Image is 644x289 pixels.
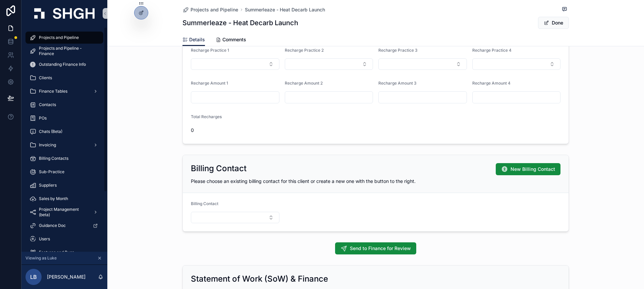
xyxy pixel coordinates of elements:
[39,223,66,228] span: Guidance Doc
[496,163,560,175] button: New Billing Contact
[191,6,238,13] span: Projects and Pipeline
[39,207,88,218] span: Project Management (beta)
[25,255,57,261] span: Viewing as Luke
[25,126,103,138] a: Chats (Beta)
[378,81,417,86] span: Recharge Amount 3
[378,58,467,70] button: Select Button
[472,48,512,53] span: Recharge Practice 4
[285,48,324,53] span: Recharge Practice 2
[182,6,238,13] a: Projects and Pipeline
[25,45,103,57] a: Projects and Pipeline - Finance
[538,17,569,29] button: Done
[25,85,103,97] a: Finance Tables
[25,72,103,84] a: Clients
[39,62,86,67] span: Outstanding Finance Info
[191,201,218,206] span: Billing Contact
[39,35,79,40] span: Projects and Pipeline
[191,274,328,284] h2: Statement of Work (SoW) & Finance
[39,129,62,134] span: Chats (Beta)
[21,27,107,252] div: scrollable content
[25,206,103,218] a: Project Management (beta)
[182,34,205,46] a: Details
[191,163,247,174] h2: Billing Contact
[25,99,103,111] a: Contacts
[191,58,279,70] button: Select Button
[39,142,56,148] span: Invoicing
[39,156,68,161] span: Billing Contacts
[472,81,511,86] span: Recharge Amount 4
[191,114,222,119] span: Total Recharges
[39,115,47,121] span: POs
[39,46,97,56] span: Projects and Pipeline - Finance
[222,36,246,43] span: Comments
[34,8,95,19] img: App logo
[25,220,103,232] a: Guidance Doc
[25,32,103,44] a: Projects and Pipeline
[47,274,86,280] p: [PERSON_NAME]
[39,236,50,242] span: Users
[285,58,373,70] button: Select Button
[25,139,103,151] a: Invoicing
[191,81,228,86] span: Recharge Amount 1
[39,75,52,81] span: Clients
[472,58,561,70] button: Select Button
[25,58,103,70] a: Outstanding Finance Info
[191,48,229,53] span: Recharge Practice 1
[216,34,246,47] a: Comments
[182,18,298,28] h1: Summerleaze - Heat Decarb Launch
[39,89,67,94] span: Finance Tables
[39,102,56,107] span: Contacts
[39,183,57,188] span: Suppliers
[25,233,103,245] a: Users
[191,127,279,134] span: 0
[350,245,411,252] span: Send to Finance for Review
[39,196,68,201] span: Sales by Month
[511,166,555,173] span: New Billing Contact
[39,169,64,175] span: Sub-Practice
[25,166,103,178] a: Sub-Practice
[245,6,325,13] a: Summerleaze - Heat Decarb Launch
[30,273,37,281] span: LB
[285,81,323,86] span: Recharge Amount 2
[25,112,103,124] a: POs
[25,246,103,258] a: Features and Bugs
[378,48,418,53] span: Recharge Practice 3
[189,36,205,43] span: Details
[39,250,74,255] span: Features and Bugs
[191,212,279,223] button: Select Button
[25,152,103,164] a: Billing Contacts
[25,179,103,191] a: Suppliers
[25,193,103,205] a: Sales by Month
[191,178,416,184] span: Please choose an existing billing contact for this client or create a new one with the button to ...
[335,242,416,254] button: Send to Finance for Review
